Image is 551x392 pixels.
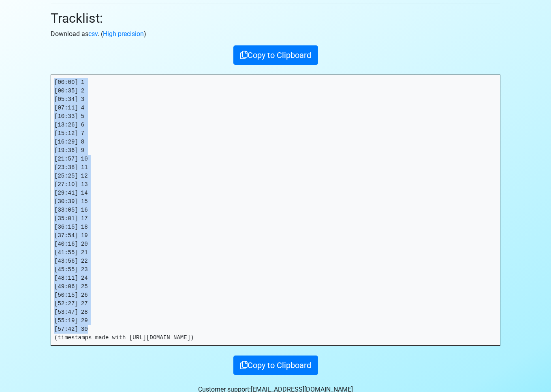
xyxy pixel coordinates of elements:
[103,30,144,38] a: High precision
[233,45,318,65] button: Copy to Clipboard
[233,356,318,375] button: Copy to Clipboard
[51,29,500,39] p: Download as . ( )
[51,75,500,345] pre: [00:00] 1 [00:35] 2 [05:34] 3 [07:11] 4 [10:33] 5 [13:26] 6 [15:12] 7 [16:29] 8 [19:36] 9 [21:57]...
[88,30,98,38] a: csv
[51,11,500,26] h2: Tracklist:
